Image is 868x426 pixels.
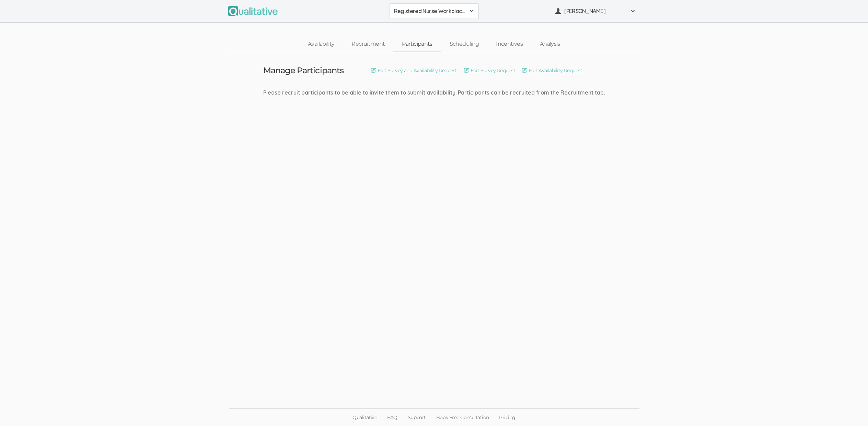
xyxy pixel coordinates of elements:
a: FAQ [382,409,402,426]
a: Edit Survey Request [464,67,515,74]
a: Qualitative [347,409,382,426]
button: [PERSON_NAME] [551,3,640,19]
a: Recruitment [343,37,393,52]
span: Registered Nurse Workplace Bullying [394,7,465,15]
a: Participants [393,37,441,52]
a: Scheduling [441,37,488,52]
a: Analysis [531,37,569,52]
a: Support [403,409,431,426]
span: [PERSON_NAME] [564,7,626,15]
a: Availability [299,37,343,52]
img: Qualitative [228,6,278,16]
a: Book Free Consultation [431,409,494,426]
h3: Manage Participants [263,66,344,75]
button: Registered Nurse Workplace Bullying [390,3,479,19]
div: Please recruit participants to be able to invite them to submit availability. Participants can be... [263,89,605,97]
a: Edit Survey and Availability Request [371,67,457,74]
a: Incentives [487,37,531,52]
iframe: Chat Widget [834,393,868,426]
a: Pricing [494,409,520,426]
a: Edit Availability Request [522,67,582,74]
